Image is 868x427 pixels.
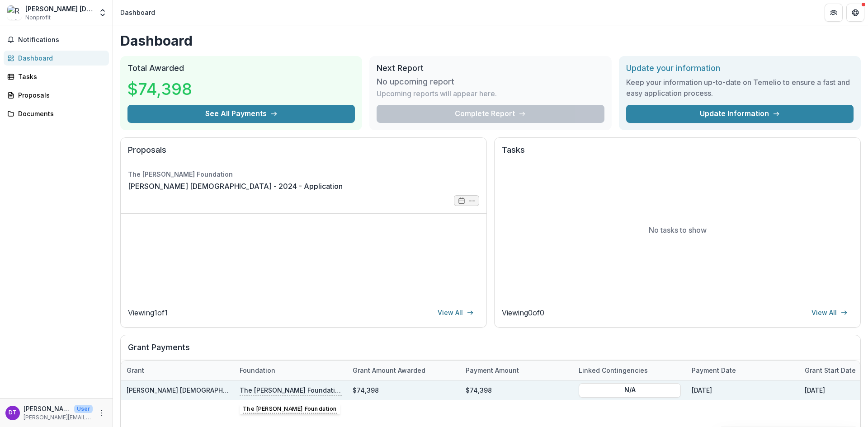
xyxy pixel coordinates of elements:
[4,33,109,47] button: Notifications
[25,14,51,22] span: Nonprofit
[18,72,102,81] div: Tasks
[96,408,107,418] button: More
[4,51,109,66] a: Dashboard
[347,380,460,400] div: $74,398
[127,386,316,394] a: [PERSON_NAME] [DEMOGRAPHIC_DATA] - 2024 - Application
[18,36,105,44] span: Notifications
[686,366,741,375] div: Payment date
[24,413,93,422] p: [PERSON_NAME][EMAIL_ADDRESS][DOMAIN_NAME]
[128,181,343,192] a: [PERSON_NAME] [DEMOGRAPHIC_DATA] - 2024 - Application
[234,361,347,380] div: Foundation
[121,366,150,375] div: Grant
[121,361,234,380] div: Grant
[502,145,853,162] h2: Tasks
[117,6,159,19] nav: breadcrumb
[347,361,460,380] div: Grant amount awarded
[502,307,544,318] p: Viewing 0 of 0
[128,307,168,318] p: Viewing 1 of 1
[799,366,861,375] div: Grant start date
[120,33,861,49] h1: Dashboard
[377,77,454,87] h3: No upcoming report
[377,88,497,99] p: Upcoming reports will appear here.
[18,53,102,63] div: Dashboard
[24,404,71,413] p: [PERSON_NAME]
[460,361,573,380] div: Payment Amount
[626,77,854,99] h3: Keep your information up-to-date on Temelio to ensure a fast and easy application process.
[128,145,479,162] h2: Proposals
[74,405,93,413] p: User
[9,410,17,416] div: Doug Terpening
[626,63,854,73] h2: Update your information
[825,4,843,22] button: Partners
[460,380,573,400] div: $74,398
[240,385,342,395] p: The [PERSON_NAME] Foundation
[127,63,355,73] h2: Total Awarded
[573,366,653,375] div: Linked Contingencies
[96,4,109,22] button: Open entity switcher
[579,383,681,397] button: N/A
[377,63,604,73] h2: Next Report
[127,105,355,123] button: See All Payments
[18,109,102,118] div: Documents
[4,88,109,103] a: Proposals
[128,343,853,360] h2: Grant Payments
[626,105,854,123] a: Update Information
[686,361,799,380] div: Payment date
[573,361,686,380] div: Linked Contingencies
[4,69,109,84] a: Tasks
[18,90,102,100] div: Proposals
[120,8,155,17] div: Dashboard
[649,225,707,235] p: No tasks to show
[7,5,22,20] img: Reid Saunders Evangelistic Association
[460,366,524,375] div: Payment Amount
[234,366,281,375] div: Foundation
[846,4,864,22] button: Get Help
[4,106,109,121] a: Documents
[127,77,195,101] h3: $74,398
[686,380,799,400] div: [DATE]
[432,305,479,320] a: View All
[25,4,93,14] div: [PERSON_NAME] [DEMOGRAPHIC_DATA]
[347,366,431,375] div: Grant amount awarded
[806,305,853,320] a: View All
